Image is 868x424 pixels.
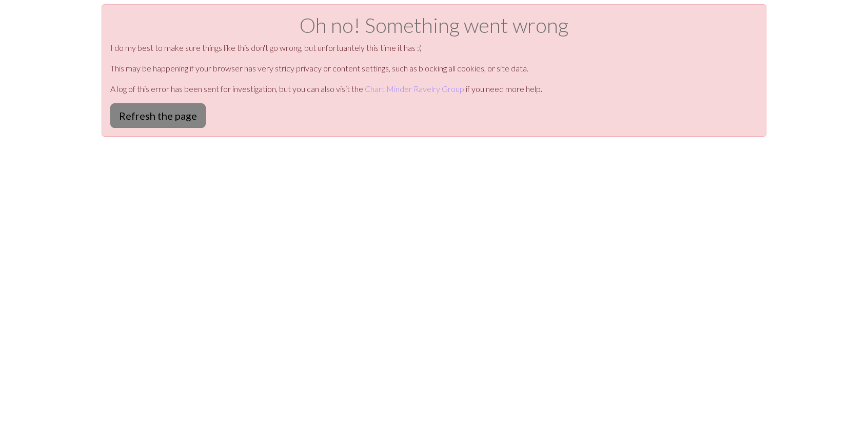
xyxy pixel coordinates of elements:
[365,84,464,94] a: Chart Minder Ravelry Group
[110,42,758,54] p: I do my best to make sure things like this don't go wrong, but unfortuantely this time it has :(
[110,103,206,128] button: Refresh the page
[110,13,758,38] h1: Oh no! Something went wrong
[110,62,758,75] p: This may be happening if your browser has very stricy privacy or content settings, such as blocki...
[110,83,758,95] p: A log of this error has been sent for investigation, but you can also visit the if you need more ...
